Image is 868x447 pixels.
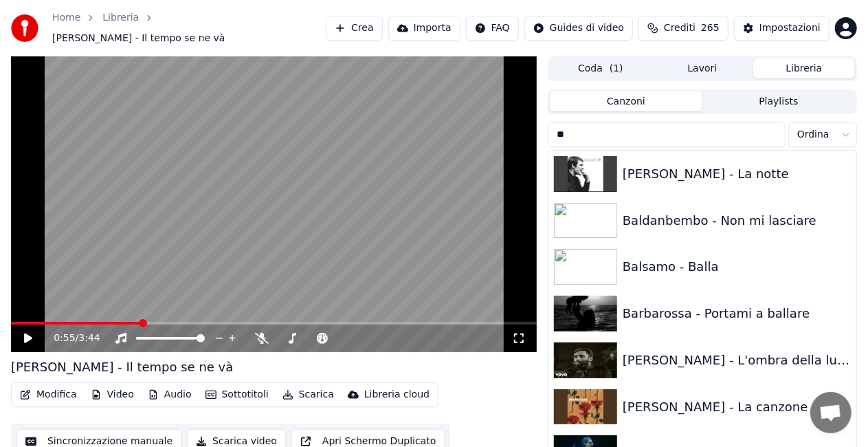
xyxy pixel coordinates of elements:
button: Crea [326,16,382,41]
button: Audio [142,385,197,404]
button: Guides di video [524,16,633,41]
div: Impostazioni [759,21,821,35]
button: FAQ [466,16,519,41]
div: [PERSON_NAME] - La notte [623,164,851,184]
span: Crediti [664,21,695,35]
button: Playlists [702,91,855,111]
button: Impostazioni [734,16,830,41]
button: Libreria [753,58,855,78]
div: [PERSON_NAME] - La canzone dei vecchi amanti [623,397,851,417]
div: Balsamo - Balla [623,257,851,276]
nav: breadcrumb [52,11,326,45]
span: 0:55 [54,331,75,345]
div: Libreria cloud [364,388,430,402]
button: Sottotitoli [200,385,274,404]
button: Lavori [652,58,753,78]
div: / [54,331,87,345]
img: youka [11,14,38,42]
a: Aprire la chat [810,392,852,433]
span: Ordina [797,128,830,142]
a: Home [52,11,80,25]
div: [PERSON_NAME] - Il tempo se ne và [11,358,233,377]
button: Scarica [277,385,340,404]
button: Coda [550,58,652,78]
button: Crediti265 [638,16,728,41]
span: 3:44 [78,331,100,345]
button: Video [85,385,140,404]
span: 265 [701,21,720,35]
button: Importa [388,16,460,41]
div: Barbarossa - Portami a ballare [623,304,851,323]
span: [PERSON_NAME] - Il tempo se ne và [52,32,225,45]
div: Baldanbembo - Non mi lasciare [623,211,851,230]
div: [PERSON_NAME] - L'ombra della luce [623,351,851,370]
button: Canzoni [550,91,702,111]
span: ( 1 ) [610,62,623,76]
button: Modifica [14,385,82,404]
a: Libreria [102,11,139,25]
